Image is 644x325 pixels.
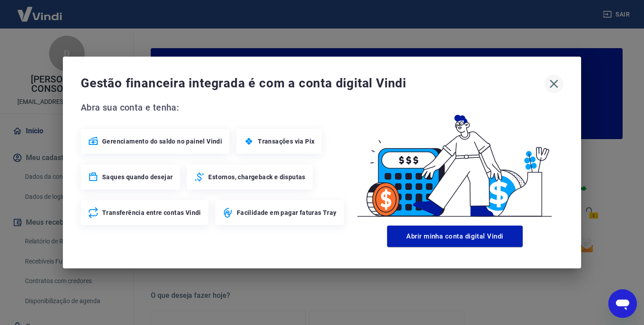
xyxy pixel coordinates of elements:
iframe: Button to launch messaging window [608,289,637,318]
span: Abra sua conta e tenha: [81,100,347,115]
span: Gerenciamento do saldo no painel Vindi [102,137,222,146]
span: Saques quando desejar [102,173,173,181]
span: Facilidade em pagar faturas Tray [237,208,337,217]
button: Abrir minha conta digital Vindi [387,226,523,247]
span: Transferência entre contas Vindi [102,208,201,217]
span: Estornos, chargeback e disputas [208,173,305,181]
span: Transações via Pix [258,137,314,146]
img: Good Billing [347,100,563,222]
span: Gestão financeira integrada é com a conta digital Vindi [81,74,545,92]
